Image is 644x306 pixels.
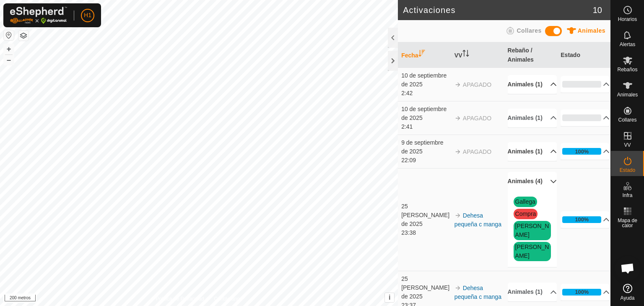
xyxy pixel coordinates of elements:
[454,212,461,219] img: flecha
[508,81,543,88] font: Animales (1)
[562,114,601,121] div: 0%
[515,198,535,205] a: Gallega
[10,7,67,24] img: Logotipo de Gallagher
[401,72,447,88] font: 10 de septiembre de 2025
[624,142,631,148] font: VV
[561,109,610,126] p-accordion-header: 0%
[214,295,242,303] a: Contáctanos
[156,295,204,303] a: Política de Privacidad
[562,148,601,155] div: 100%
[615,256,640,281] div: Chat abierto
[508,288,543,295] font: Animales (1)
[617,92,638,98] font: Animales
[618,16,637,22] font: Horarios
[4,55,14,65] button: –
[562,81,601,88] div: 0%
[620,41,635,47] font: Alertas
[403,5,455,15] font: Activaciones
[562,216,601,223] div: 100%
[508,47,534,63] font: Rebaño / Animales
[7,55,11,64] font: –
[454,115,461,122] img: flecha
[575,289,589,295] font: 100%
[611,280,644,304] a: Ayuda
[463,81,491,88] font: APAGADO
[4,44,14,54] button: +
[517,27,541,34] font: Collares
[454,52,462,59] font: VV
[561,284,610,301] p-accordion-header: 100%
[401,203,449,227] font: 25 [PERSON_NAME] de 2025
[515,210,536,217] a: Compra
[454,148,461,155] img: flecha
[515,244,549,259] a: [PERSON_NAME]
[561,52,580,58] font: Estado
[462,51,469,58] p-sorticon: Activar para ordenar
[401,157,416,163] font: 22:09
[214,296,242,302] font: Contáctanos
[401,106,447,121] font: 10 de septiembre de 2025
[401,229,416,236] font: 23:38
[575,148,589,155] font: 100%
[622,192,632,198] font: Infra
[401,275,449,300] font: 25 [PERSON_NAME] de 2025
[454,285,461,291] img: flecha
[561,76,610,93] p-accordion-header: 0%
[463,148,491,155] font: APAGADO
[4,30,14,40] button: Restablecer mapa
[618,117,636,123] font: Collares
[561,143,610,160] p-accordion-header: 100%
[508,191,557,267] p-accordion-content: Animales (4)
[578,27,605,34] font: Animales
[18,31,29,41] button: Capas del Mapa
[618,218,637,228] font: Mapa de calor
[463,115,491,122] font: APAGADO
[515,223,549,238] a: [PERSON_NAME]
[575,216,589,223] font: 100%
[508,178,543,184] font: Animales (4)
[84,12,91,18] font: H1
[508,114,543,121] font: Animales (1)
[562,289,601,296] div: 100%
[401,52,418,59] font: Fecha
[508,109,557,127] p-accordion-header: Animales (1)
[454,285,501,300] a: Dehesa pequeña c manga
[418,51,425,58] p-sorticon: Activar para ordenar
[621,295,635,301] font: Ayuda
[454,81,461,88] img: flecha
[508,283,557,301] p-accordion-header: Animales (1)
[385,293,394,302] button: i
[620,167,635,173] font: Estado
[508,148,543,155] font: Animales (1)
[593,5,602,15] font: 10
[508,172,557,191] p-accordion-header: Animales (4)
[561,211,610,228] p-accordion-header: 100%
[401,90,413,96] font: 2:42
[617,67,637,73] font: Rebaños
[508,142,557,161] p-accordion-header: Animales (1)
[454,212,501,228] a: Dehesa pequeña c manga
[156,296,204,302] font: Política de Privacidad
[401,123,413,130] font: 2:41
[389,294,390,301] font: i
[508,75,557,94] p-accordion-header: Animales (1)
[401,139,443,155] font: 9 de septiembre de 2025
[7,44,11,53] font: +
